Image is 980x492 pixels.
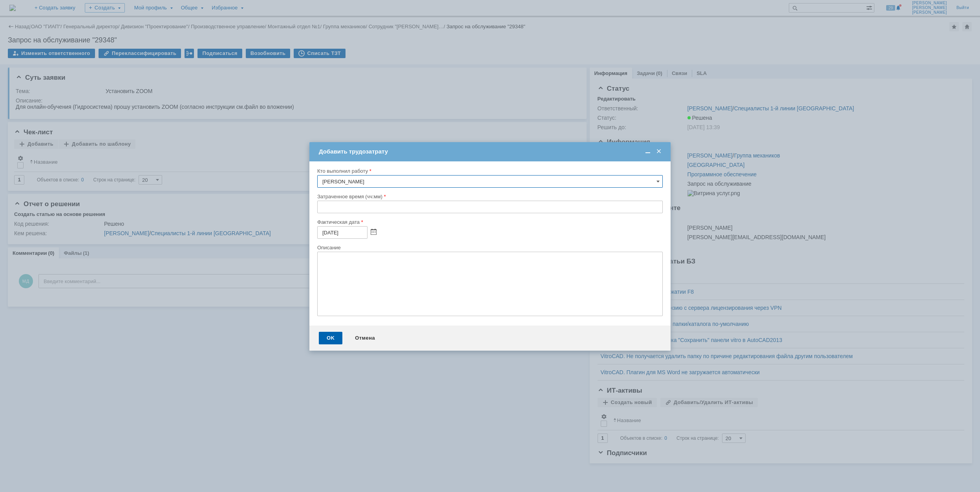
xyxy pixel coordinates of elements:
[317,219,661,225] div: Фактическая дата
[644,148,652,155] span: Свернуть (Ctrl + M)
[317,245,661,250] div: Описание
[317,168,661,174] div: Кто выполнил работу
[655,148,663,155] span: Закрыть
[319,148,663,155] div: Добавить трудозатрату
[317,194,661,199] div: Затраченное время (чч:мм)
